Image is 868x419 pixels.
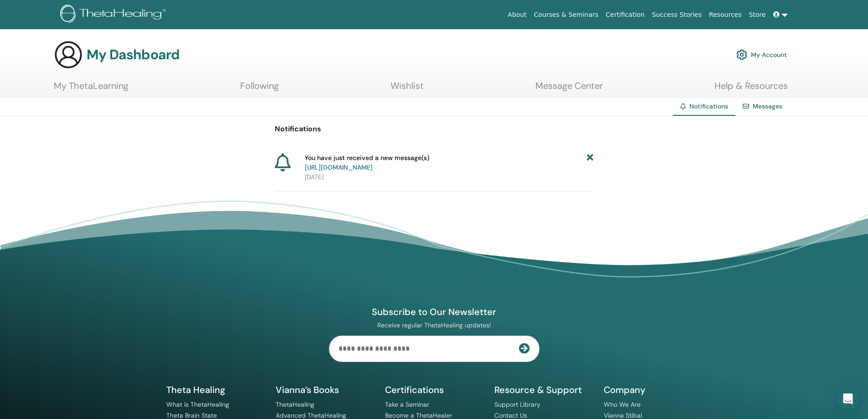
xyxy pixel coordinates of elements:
[54,40,83,69] img: generic-user-icon.jpg
[504,6,530,23] a: About
[604,384,702,396] h5: Company
[305,153,429,172] span: You have just received a new message(s)
[736,47,747,62] img: cog.svg
[329,321,539,329] p: Receive regular ThetaHealing updates!
[689,102,728,110] span: Notifications
[753,102,782,110] a: Messages
[745,6,770,23] a: Store
[54,80,128,98] a: My ThetaLearning
[305,172,594,182] p: [DATE]
[714,80,788,98] a: Help & Resources
[87,47,180,63] h3: My Dashboard
[494,400,540,409] a: Support Library
[240,80,279,98] a: Following
[329,306,539,318] h4: Subscribe to Our Newsletter
[602,6,648,23] a: Certification
[275,124,594,134] p: Notifications
[385,384,483,396] h5: Certifications
[604,400,641,409] a: Who We Are
[530,6,602,23] a: Courses & Seminars
[385,400,429,409] a: Take a Seminar
[535,80,603,98] a: Message Center
[837,388,859,410] div: Open Intercom Messenger
[276,400,314,409] a: ThetaHealing
[390,80,424,98] a: Wishlist
[736,45,787,65] a: My Account
[648,6,705,23] a: Success Stories
[305,163,373,171] a: [URL][DOMAIN_NAME]
[166,384,265,396] h5: Theta Healing
[494,384,593,396] h5: Resource & Support
[166,400,229,409] a: What is ThetaHealing
[276,384,374,396] h5: Vianna’s Books
[60,5,169,25] img: logo.png
[705,6,745,23] a: Resources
